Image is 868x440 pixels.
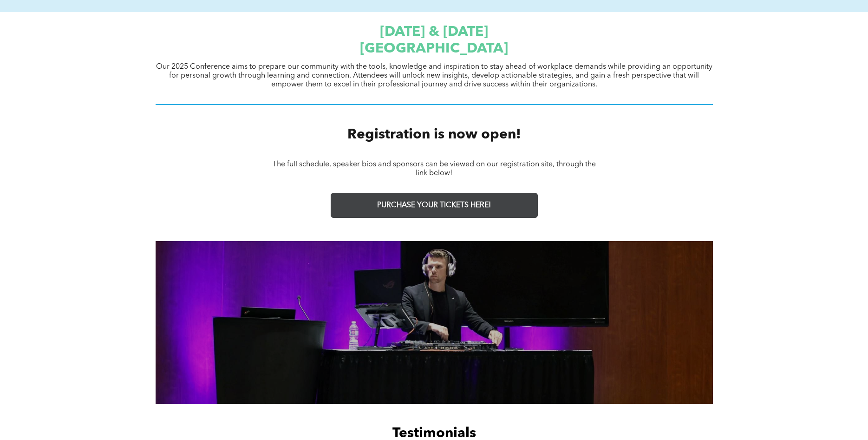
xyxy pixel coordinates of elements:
[331,193,538,218] a: PURCHASE YOUR TICKETS HERE!
[156,63,712,88] span: Our 2025 Conference aims to prepare our community with the tools, knowledge and inspiration to st...
[380,25,488,39] span: [DATE] & [DATE]
[360,42,508,56] span: [GEOGRAPHIC_DATA]
[273,161,596,177] span: The full schedule, speaker bios and sponsors can be viewed on our registration site, through the ...
[347,128,521,142] span: Registration is now open!
[377,201,491,210] span: PURCHASE YOUR TICKETS HERE!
